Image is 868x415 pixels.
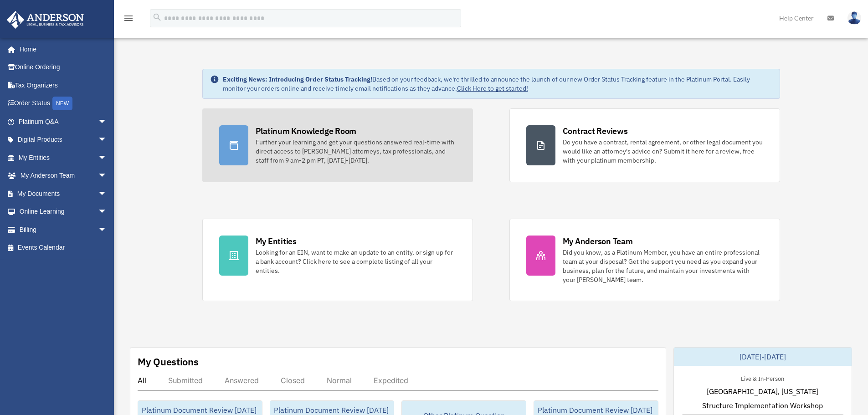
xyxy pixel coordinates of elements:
[98,113,116,131] span: arrow_drop_down
[168,376,203,385] div: Submitted
[563,138,763,165] div: Do you have a contract, rental agreement, or other legal document you would like an attorney's ad...
[457,84,528,92] a: Click Here to get started!
[138,376,146,385] div: All
[6,239,121,257] a: Events Calendar
[98,167,116,185] span: arrow_drop_down
[223,75,772,93] div: Based on your feedback, we're thrilled to announce the launch of our new Order Status Tracking fe...
[6,40,116,58] a: Home
[256,125,357,137] div: Platinum Knowledge Room
[6,113,121,131] a: Platinum Q&Aarrow_drop_down
[6,203,121,221] a: Online Learningarrow_drop_down
[202,219,473,301] a: My Entities Looking for an EIN, want to make an update to an entity, or sign up for a bank accoun...
[327,376,352,385] div: Normal
[509,108,780,182] a: Contract Reviews Do you have a contract, rental agreement, or other legal document you would like...
[202,108,473,182] a: Platinum Knowledge Room Further your learning and get your questions answered real-time with dire...
[707,386,818,397] span: [GEOGRAPHIC_DATA], [US_STATE]
[98,149,116,167] span: arrow_drop_down
[98,220,116,239] span: arrow_drop_down
[98,131,116,149] span: arrow_drop_down
[6,58,121,77] a: Online Ordering
[98,203,116,221] span: arrow_drop_down
[225,376,259,385] div: Answered
[6,167,121,185] a: My Anderson Teamarrow_drop_down
[223,75,372,83] strong: Exciting News: Introducing Order Status Tracking!
[256,138,456,165] div: Further your learning and get your questions answered real-time with direct access to [PERSON_NAM...
[6,220,121,239] a: Billingarrow_drop_down
[734,373,791,383] div: Live & In-Person
[702,400,823,411] span: Structure Implementation Workshop
[847,11,861,25] img: User Pic
[256,248,456,275] div: Looking for an EIN, want to make an update to an entity, or sign up for a bank account? Click her...
[152,12,162,22] i: search
[6,94,121,113] a: Order StatusNEW
[563,236,633,247] div: My Anderson Team
[256,236,297,247] div: My Entities
[52,97,72,110] div: NEW
[281,376,305,385] div: Closed
[563,248,763,284] div: Did you know, as a Platinum Member, you have an entire professional team at your disposal? Get th...
[563,125,628,137] div: Contract Reviews
[6,76,121,94] a: Tax Organizers
[98,184,116,203] span: arrow_drop_down
[509,219,780,301] a: My Anderson Team Did you know, as a Platinum Member, you have an entire professional team at your...
[4,11,87,29] img: Anderson Advisors Platinum Portal
[6,149,121,167] a: My Entitiesarrow_drop_down
[138,355,199,369] div: My Questions
[6,184,121,203] a: My Documentsarrow_drop_down
[374,376,408,385] div: Expedited
[123,16,134,24] a: menu
[123,13,134,24] i: menu
[6,131,121,149] a: Digital Productsarrow_drop_down
[674,348,852,366] div: [DATE]-[DATE]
